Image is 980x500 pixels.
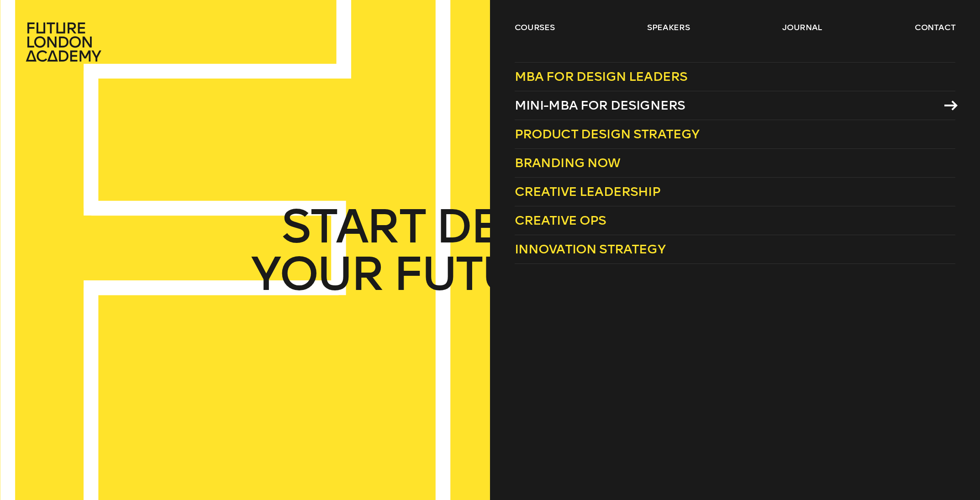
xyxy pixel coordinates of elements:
a: courses [515,22,555,33]
a: speakers [647,22,690,33]
a: MBA for Design Leaders [515,62,956,91]
span: Creative Ops [515,213,606,228]
span: Mini-MBA for Designers [515,98,685,113]
a: Creative Ops [515,206,956,235]
a: Product Design Strategy [515,120,956,149]
span: Innovation Strategy [515,242,665,257]
span: MBA for Design Leaders [515,69,688,84]
span: Creative Leadership [515,184,660,199]
a: Mini-MBA for Designers [515,91,956,120]
span: Branding Now [515,155,621,170]
a: contact [915,22,956,33]
a: Innovation Strategy [515,235,956,264]
a: journal [782,22,822,33]
a: Creative Leadership [515,178,956,206]
a: Branding Now [515,149,956,178]
span: Product Design Strategy [515,126,700,142]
